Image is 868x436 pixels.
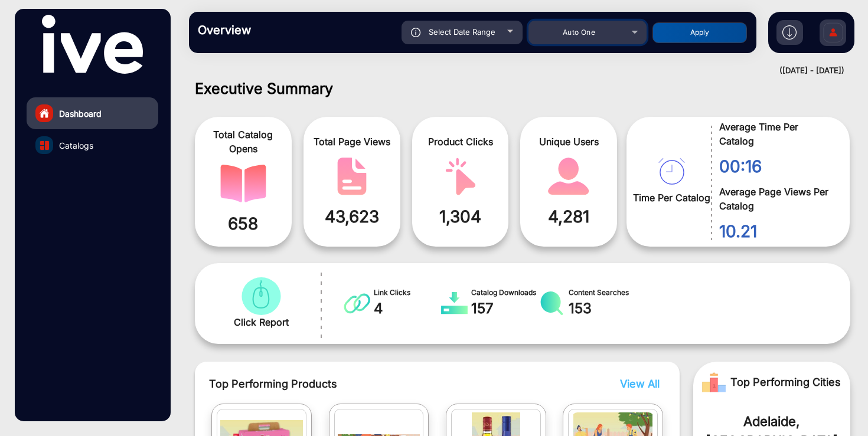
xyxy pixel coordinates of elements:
[438,158,484,195] img: catalog
[617,376,657,392] button: View All
[204,211,283,236] span: 658
[529,204,608,229] span: 4,281
[177,65,844,77] div: ([DATE] - [DATE])
[329,158,375,195] img: catalog
[42,15,142,74] img: vmg-logo
[546,158,592,195] img: catalog
[730,371,841,394] span: Top Performing Cities
[312,204,391,229] span: 43,623
[374,287,442,298] span: Link Clicks
[471,287,539,298] span: Catalog Downloads
[374,298,442,319] span: 4
[195,80,850,97] h1: Executive Summary
[421,135,500,149] span: Product Clicks
[719,219,832,244] span: 10.21
[344,291,370,315] img: catalog
[59,107,102,120] span: Dashboard
[198,23,363,37] h3: Overview
[658,158,685,185] img: catalog
[620,378,660,390] span: View All
[40,141,49,150] img: catalog
[220,165,266,202] img: catalog
[59,139,93,152] span: Catalogs
[539,291,565,315] img: catalog
[238,277,284,315] img: catalog
[529,135,608,149] span: Unique Users
[569,287,637,298] span: Content Searches
[652,22,747,43] button: Apply
[421,204,500,229] span: 1,304
[569,298,637,319] span: 153
[429,27,495,37] span: Select Date Range
[563,28,595,37] span: Auto One
[441,291,468,315] img: catalog
[204,127,283,156] span: Total Catalog Opens
[719,120,832,148] span: Average Time Per Catalog
[234,315,289,329] span: Click Report
[312,135,391,149] span: Total Page Views
[821,14,846,55] img: Sign%20Up.svg
[702,371,726,394] img: Rank image
[27,129,158,161] a: Catalogs
[209,376,555,392] span: Top Performing Products
[782,25,797,40] img: h2download.svg
[471,298,539,319] span: 157
[27,97,158,129] a: Dashboard
[719,154,832,179] span: 00:16
[39,108,50,119] img: home
[411,28,421,37] img: icon
[719,185,832,213] span: Average Page Views Per Catalog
